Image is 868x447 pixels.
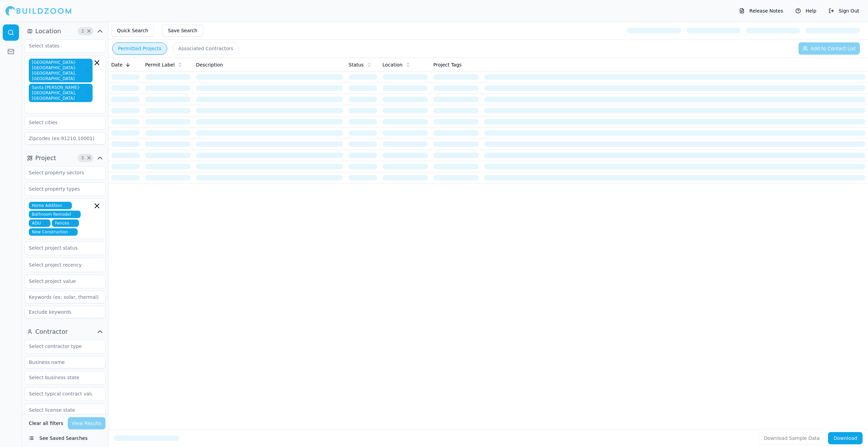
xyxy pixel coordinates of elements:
span: Bathroom Remodel [29,211,81,218]
input: Select cities [25,116,97,129]
button: Project5Clear Project filters [24,153,105,163]
input: Select contractor type [25,340,97,352]
input: Zipcodes (ex:91210,10001) [24,132,105,144]
span: Location [382,61,402,68]
button: Clear all filters [27,417,65,429]
input: Select license state [25,404,97,416]
button: Download [828,432,863,444]
button: Quick Search [111,24,154,37]
input: Select business state [25,371,97,384]
input: Select property types [25,183,97,195]
button: See Saved Searches [24,432,105,444]
span: Home Addition [29,202,72,209]
input: Exclude keywords [24,306,105,318]
input: Business name [24,356,105,368]
span: Date [111,61,122,68]
button: Associated Contractors [173,42,239,55]
input: Select project value [25,275,97,287]
span: New Construction [29,228,78,236]
input: Select states [25,40,97,52]
button: Location2Clear Location filters [24,26,105,37]
span: ADU [29,219,51,227]
span: Contractor [35,327,68,336]
input: Select property sectors [25,167,97,179]
span: [GEOGRAPHIC_DATA]-[GEOGRAPHIC_DATA]-[GEOGRAPHIC_DATA], [GEOGRAPHIC_DATA] [29,59,93,82]
span: Description [196,61,223,68]
button: Save Search [162,24,203,37]
span: Permit Label [145,61,175,68]
button: Contractor [24,326,105,337]
span: Fences [52,219,79,227]
span: Project Tags [433,61,461,68]
span: Status [349,61,364,68]
span: Clear Location filters [86,30,92,33]
span: Location [35,26,61,36]
button: Release Notes [736,5,787,16]
span: Santa [PERSON_NAME]-[GEOGRAPHIC_DATA], [GEOGRAPHIC_DATA] [29,84,93,102]
input: Keywords (ex: solar, thermal) [24,291,105,303]
input: Select typical contract value [25,388,97,400]
span: 2 [79,28,86,35]
span: 5 [79,155,86,161]
span: Project [35,153,56,163]
button: Sign Out [825,5,863,16]
input: Select project status [25,242,97,254]
button: Help [792,5,820,16]
button: Permitted Projects [112,42,167,55]
span: Clear Project filters [86,156,92,160]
